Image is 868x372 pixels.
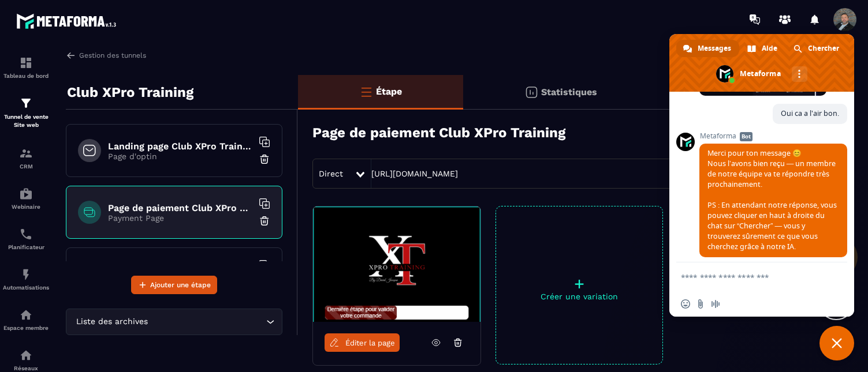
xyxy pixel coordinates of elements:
[19,187,33,201] img: automations
[313,206,480,322] img: image
[150,315,263,328] input: Search for option
[359,85,373,99] img: bars-o.4a397970.svg
[108,202,252,213] h6: Page de paiement Club XPro Training
[19,227,33,241] img: scheduler
[541,87,597,97] p: Statistiques
[787,40,847,57] div: Chercher
[696,299,705,309] span: Envoyer un fichier
[3,163,49,170] p: CRM
[3,47,49,88] a: formationformationTableau de bord
[66,50,146,61] a: Gestion des tunnels
[19,146,33,160] img: formation
[781,108,839,118] span: Oui ca a l'air bon.
[740,132,752,141] span: Bot
[3,259,49,299] a: automationsautomationsAutomatisations
[496,292,662,301] p: Créer une variation
[3,244,49,250] p: Planificateur
[3,204,49,210] p: Webinaire
[325,333,400,352] a: Éditer la page
[108,141,252,152] h6: Landing page Club XPro Training
[259,215,270,227] img: trash
[3,178,49,219] a: automationsautomationsWebinaire
[808,40,839,57] span: Chercher
[66,50,76,61] img: arrow
[711,299,720,309] span: Message audio
[19,56,33,70] img: formation
[3,325,49,331] p: Espace membre
[524,85,538,99] img: stats.20deebd0.svg
[3,113,49,129] p: Tunnel de vente Site web
[676,40,739,57] div: Messages
[108,213,252,223] p: Payment Page
[73,315,150,328] span: Liste des archives
[3,88,49,138] a: formationformationTunnel de vente Site web
[16,10,120,32] img: logo
[19,268,33,281] img: automations
[345,339,395,347] span: Éditer la page
[792,66,807,82] div: Autres canaux
[3,219,49,259] a: schedulerschedulerPlanificateur
[762,40,777,57] span: Aide
[108,152,252,161] p: Page d'optin
[312,125,565,141] h3: Page de paiement Club XPro Training
[150,279,211,291] span: Ajouter une étape
[698,40,731,57] span: Messages
[66,309,282,335] div: Search for option
[740,40,785,57] div: Aide
[131,276,217,294] button: Ajouter une étape
[376,86,402,97] p: Étape
[3,73,49,79] p: Tableau de bord
[681,272,817,283] textarea: Entrez votre message...
[699,132,847,140] span: Metaforma
[67,81,193,104] p: Club XPro Training
[681,299,690,309] span: Insérer un emoji
[19,308,33,322] img: automations
[259,153,270,165] img: trash
[819,326,854,360] div: Fermer le chat
[3,299,49,340] a: automationsautomationsEspace membre
[3,138,49,178] a: formationformationCRM
[19,348,33,362] img: social-network
[707,148,837,251] span: Merci pour ton message 😊 Nous l’avons bien reçu — un membre de notre équipe va te répondre très p...
[19,96,33,110] img: formation
[496,276,662,292] p: +
[319,169,343,178] span: Direct
[371,169,458,178] a: [URL][DOMAIN_NAME]
[3,284,49,291] p: Automatisations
